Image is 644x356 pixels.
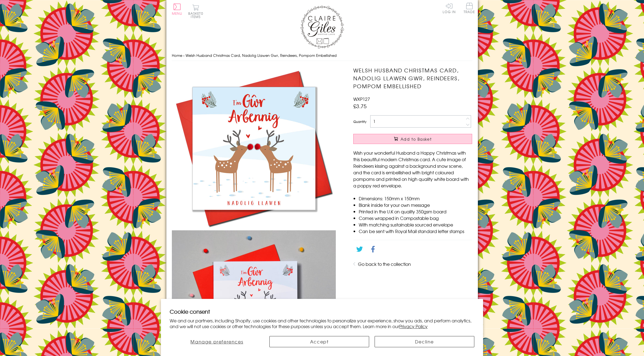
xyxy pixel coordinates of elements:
span: Trade [464,3,475,13]
a: Home [172,53,182,58]
img: Claire Giles Greetings Cards [300,5,344,49]
button: Manage preferences [170,336,264,347]
button: Decline [375,336,474,347]
button: Menu [172,4,183,15]
span: Welsh Husband Christmas Card, Nadolig Llawen Gwr, Reindeers, Pompom Embellished [186,53,337,58]
span: 0 items [191,11,203,19]
span: Add to Basket [401,136,432,142]
span: £3.75 [353,102,367,110]
a: Privacy Policy [399,323,428,329]
button: Add to Basket [353,134,472,144]
nav: breadcrumbs [172,50,472,61]
li: Can be sent with Royal Mail standard letter stamps [359,228,472,234]
a: Trade [464,3,475,14]
a: Log In [443,3,456,13]
p: Wish your wonderful Husband a Happy Christmas with this beautiful modern Christmas card. A cute i... [353,149,472,189]
span: Manage preferences [190,338,243,345]
h2: Cookie consent [170,308,474,315]
label: Quantity [353,119,366,124]
li: Printed in the U.K on quality 350gsm board [359,208,472,215]
p: We and our partners, including Shopify, use cookies and other technologies to personalize your ex... [170,318,474,329]
span: Menu [172,11,183,16]
li: Blank inside for your own message [359,202,472,208]
button: Basket0 items [188,4,203,18]
h1: Welsh Husband Christmas Card, Nadolig Llawen Gwr, Reindeers, Pompom Embellished [353,66,472,90]
li: With matching sustainable sourced envelope [359,221,472,228]
span: › [183,53,184,58]
li: Dimensions: 150mm x 150mm [359,195,472,202]
li: Comes wrapped in Compostable bag [359,215,472,221]
img: Welsh Husband Christmas Card, Nadolig Llawen Gwr, Reindeers, Pompom Embellished [172,66,336,230]
span: WXP127 [353,96,370,102]
a: Go back to the collection [358,261,411,267]
button: Accept [269,336,369,347]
